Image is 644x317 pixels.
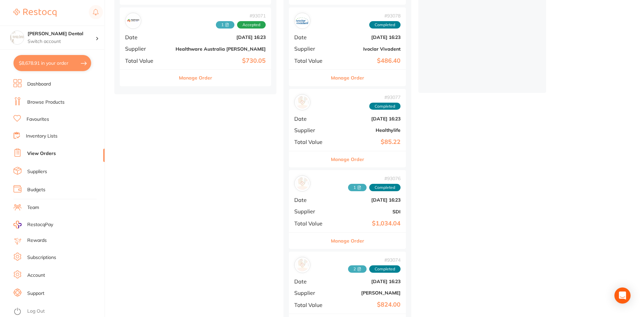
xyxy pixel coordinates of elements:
[120,7,271,86] div: Healthware Australia Ridley#930711 AcceptedDate[DATE] 16:23SupplierHealthware Australia [PERSON_N...
[176,57,266,64] b: $730.05
[27,99,65,106] a: Browse Products
[333,46,401,52] b: Ivoclar Vivadent
[369,95,401,100] span: # 93077
[125,34,170,40] span: Date
[27,308,45,315] a: Log Out
[27,254,56,261] a: Subscriptions
[294,278,328,284] span: Date
[333,57,401,64] b: $486.40
[296,177,309,190] img: SDI
[127,14,140,27] img: Healthware Australia Ridley
[348,257,401,263] span: # 93074
[333,301,401,308] b: $824.00
[369,184,401,191] span: Completed
[369,13,401,18] span: # 93078
[614,287,631,304] div: Open Intercom Messenger
[333,116,401,121] b: [DATE] 16:23
[28,31,96,37] h4: Hornsby Dental
[13,221,22,228] img: RestocqPay
[294,220,328,226] span: Total Value
[333,290,401,296] b: [PERSON_NAME]
[13,9,56,17] img: Restocq Logo
[125,58,170,64] span: Total Value
[27,221,53,228] span: RestocqPay
[333,139,401,146] b: $85.22
[26,133,58,140] a: Inventory Lists
[13,221,53,228] a: RestocqPay
[294,116,328,122] span: Date
[369,265,401,273] span: Completed
[331,70,364,86] button: Manage Order
[294,127,328,133] span: Supplier
[294,46,328,52] span: Supplier
[216,21,234,29] span: Received
[27,272,45,279] a: Account
[27,116,49,123] a: Favourites
[10,31,24,44] img: Hornsby Dental
[27,168,47,175] a: Suppliers
[294,58,328,64] span: Total Value
[294,139,328,145] span: Total Value
[296,14,309,27] img: Ivoclar Vivadent
[176,46,266,52] b: Healthware Australia [PERSON_NAME]
[333,279,401,284] b: [DATE] 16:23
[294,197,328,203] span: Date
[333,35,401,40] b: [DATE] 16:23
[333,197,401,203] b: [DATE] 16:23
[27,187,45,193] a: Budgets
[179,70,212,86] button: Manage Order
[333,127,401,133] b: Healthylife
[27,150,56,157] a: View Orders
[27,290,44,297] a: Support
[296,96,309,109] img: Healthylife
[348,176,401,181] span: # 93076
[294,208,328,214] span: Supplier
[333,220,401,227] b: $1,034.04
[331,151,364,167] button: Manage Order
[125,46,170,52] span: Supplier
[13,306,103,317] button: Log Out
[369,21,401,29] span: Completed
[294,290,328,296] span: Supplier
[13,55,91,71] button: $8,678.91 in your order
[27,81,51,88] a: Dashboard
[294,302,328,308] span: Total Value
[294,34,328,40] span: Date
[27,237,47,244] a: Rewards
[13,5,56,20] a: Restocq Logo
[216,13,266,18] span: # 93071
[176,35,266,40] b: [DATE] 16:23
[348,265,367,273] span: Received
[27,204,39,211] a: Team
[296,259,309,271] img: Henry Schein Halas
[348,184,367,191] span: Received
[333,209,401,214] b: SDI
[369,103,401,110] span: Completed
[237,21,266,29] span: Accepted
[28,38,96,45] p: Switch account
[331,233,364,249] button: Manage Order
